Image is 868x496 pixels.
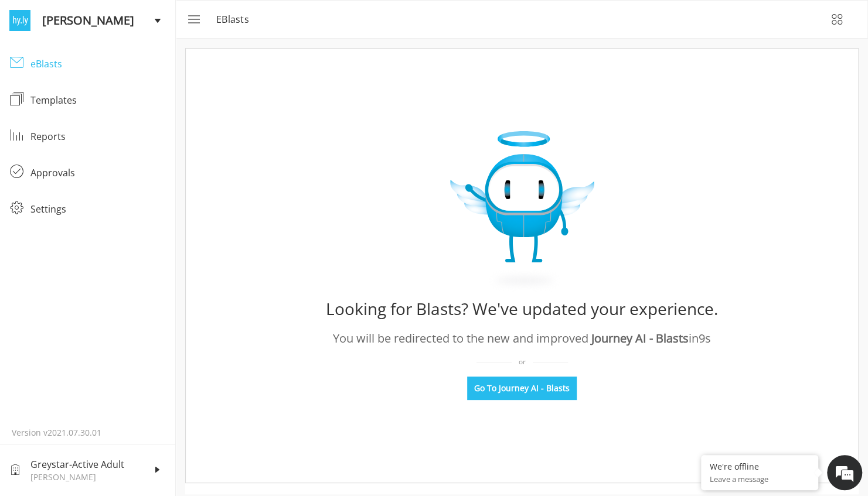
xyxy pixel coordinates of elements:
div: or [476,357,568,367]
img: logo [9,10,30,31]
div: We're offline [710,461,809,472]
img: expiry_Image [450,131,594,292]
p: Version v2021.07.30.01 [12,427,164,439]
div: You will be redirected to the new and improved in 9 s [333,330,711,347]
p: eBlasts [216,12,256,26]
div: eBlasts [30,57,166,71]
span: Go To Journey AI - Blasts [474,382,570,394]
p: Leave a message [710,474,809,484]
div: Settings [30,202,166,216]
span: [PERSON_NAME] [42,12,154,29]
div: Approvals [30,166,166,180]
span: Journey AI - Blasts [591,330,689,346]
button: menu [179,5,207,33]
div: Templates [30,93,166,107]
div: Looking for Blasts? We've updated your experience. [326,295,718,323]
div: Reports [30,129,166,143]
button: Go To Journey AI - Blasts [467,377,577,400]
